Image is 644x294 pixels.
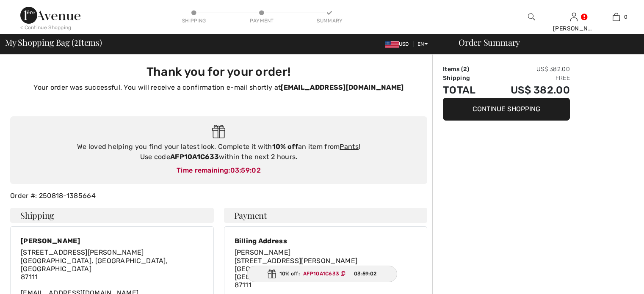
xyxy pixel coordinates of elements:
[488,74,570,82] td: Free
[443,98,570,121] button: Continue Shopping
[443,82,488,98] td: Total
[528,12,535,22] img: search the website
[443,74,488,82] td: Shipping
[385,41,412,47] span: USD
[570,12,578,22] img: My Info
[281,83,404,91] strong: [EMAIL_ADDRESS][DOMAIN_NAME]
[20,24,72,31] div: < Continue Shopping
[212,125,225,139] img: Gift.svg
[417,41,428,47] span: EN
[19,142,419,162] div: We loved helping you find your latest look. Complete it with an item from ! Use code within the n...
[235,257,381,289] span: [STREET_ADDRESS][PERSON_NAME] [GEOGRAPHIC_DATA], [GEOGRAPHIC_DATA], [GEOGRAPHIC_DATA] 87111
[235,248,291,256] span: [PERSON_NAME]
[15,82,422,93] p: Your order was successful. You will receive a confirmation e-mail shortly at
[224,208,428,223] h4: Payment
[21,248,168,281] span: [STREET_ADDRESS][PERSON_NAME] [GEOGRAPHIC_DATA], [GEOGRAPHIC_DATA], [GEOGRAPHIC_DATA] 87111
[74,36,78,47] span: 2
[385,41,399,48] img: US Dollar
[5,191,432,201] div: Order #: 250818-1385664
[235,237,417,245] div: Billing Address
[595,12,637,22] a: 0
[247,266,398,282] div: 10% off:
[181,17,207,25] div: Shipping
[249,17,274,25] div: Payment
[268,269,276,278] img: Gift.svg
[21,237,203,245] div: [PERSON_NAME]
[5,38,102,47] span: My Shopping Bag ( Items)
[340,143,359,151] a: Pants
[443,65,488,74] td: Items ( )
[230,166,261,174] span: 03:59:02
[303,271,339,277] ins: AFP10A1C633
[553,24,594,33] div: [PERSON_NAME]
[15,65,422,79] h3: Thank you for your order!
[20,7,80,24] img: 1ère Avenue
[10,208,214,223] h4: Shipping
[317,17,342,25] div: Summary
[570,13,578,21] a: Sign In
[272,143,298,151] strong: 10% off
[354,270,376,278] span: 03:59:02
[19,165,419,176] div: Time remaining:
[613,12,620,22] img: My Bag
[170,153,219,161] strong: AFP10A1C633
[488,65,570,74] td: US$ 382.00
[463,66,467,73] span: 2
[488,82,570,98] td: US$ 382.00
[624,13,627,21] span: 0
[448,38,639,47] div: Order Summary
